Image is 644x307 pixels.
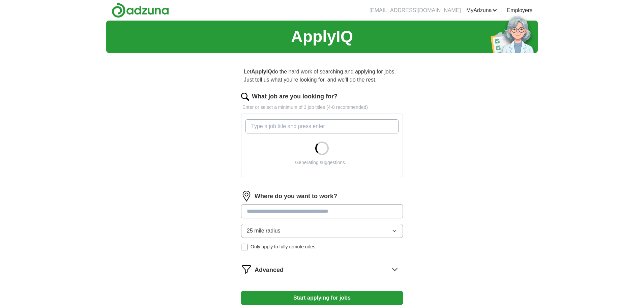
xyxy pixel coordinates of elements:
img: location.png [241,191,252,202]
button: Start applying for jobs [241,291,403,305]
img: search.png [241,93,249,101]
div: Generating suggestions... [295,159,349,166]
strong: ApplyIQ [251,69,272,74]
span: Advanced [255,266,284,275]
label: What job are you looking for? [252,92,338,101]
h1: ApplyIQ [291,25,353,49]
input: Type a job title and press enter [245,119,399,133]
img: filter [241,264,252,275]
p: Enter or select a minimum of 3 job titles (4-8 recommended) [241,104,403,111]
li: [EMAIL_ADDRESS][DOMAIN_NAME] [370,6,461,14]
input: Only apply to fully remote roles [241,244,248,250]
label: Where do you want to work? [255,192,337,201]
button: 25 mile radius [241,224,403,238]
a: MyAdzuna [466,6,497,14]
span: Only apply to fully remote roles [251,243,315,250]
a: Employers [507,6,532,14]
p: Let do the hard work of searching and applying for jobs. Just tell us what you're looking for, an... [241,65,403,87]
img: Adzuna logo [112,3,169,18]
span: 25 mile radius [247,227,281,235]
